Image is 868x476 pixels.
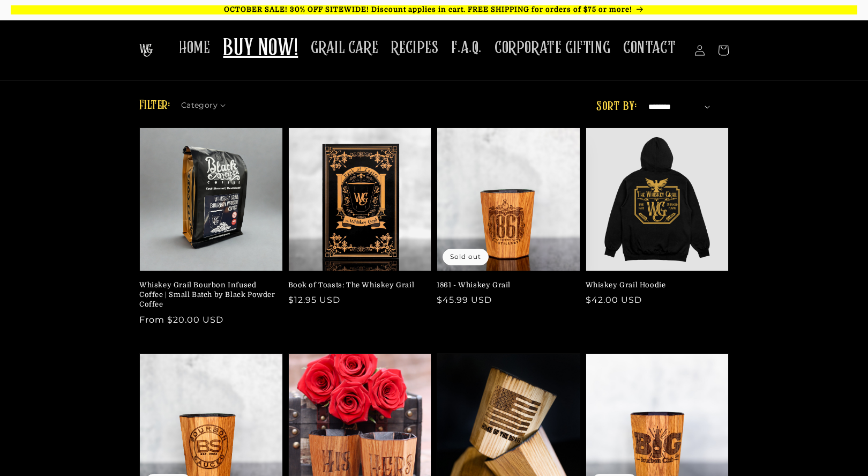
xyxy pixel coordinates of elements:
span: F.A.Q. [451,38,482,58]
span: RECIPES [391,38,438,58]
summary: Category [181,97,233,108]
a: RECIPES [385,31,445,65]
p: OCTOBER SALE! 30% OFF SITEWIDE! Discount applies in cart. FREE SHIPPING for orders of $75 or more! [11,5,857,14]
span: CORPORATE GIFTING [495,38,610,58]
a: BUY NOW! [216,28,304,70]
span: Category [181,100,218,111]
a: 1861 - Whiskey Grail [437,280,574,290]
a: GRAIL CARE [304,31,385,65]
a: CORPORATE GIFTING [488,31,617,65]
span: CONTACT [623,38,676,58]
img: The Whiskey Grail [139,44,153,57]
span: HOME [179,38,210,58]
span: BUY NOW! [223,34,298,64]
a: F.A.Q. [445,31,488,65]
h2: Filter: [139,96,170,115]
a: Whiskey Grail Bourbon Infused Coffee | Small Batch by Black Powder Coffee [139,280,276,310]
a: Book of Toasts: The Whiskey Grail [288,280,425,290]
a: Whiskey Grail Hoodie [586,280,723,290]
span: GRAIL CARE [311,38,378,58]
label: Sort by: [596,100,637,113]
a: HOME [173,31,216,65]
a: CONTACT [617,31,682,65]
